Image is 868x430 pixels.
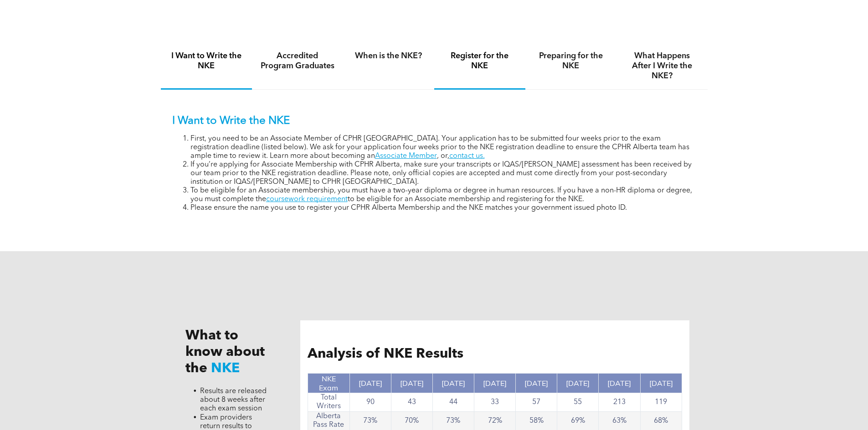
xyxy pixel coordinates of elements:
[474,374,515,393] th: [DATE]
[190,161,696,187] li: If you’re applying for Associate Membership with CPHR Alberta, make sure your transcripts or IQAS...
[349,374,391,393] th: [DATE]
[169,51,244,71] h4: I Want to Write the NKE
[349,393,391,412] td: 90
[516,393,557,412] td: 57
[190,187,696,204] li: To be eligible for an Associate membership, you must have a two-year diploma or degree in human r...
[432,374,474,393] th: [DATE]
[200,388,267,412] span: Results are released about 8 weeks after each exam session
[172,115,696,128] p: I Want to Write the NKE
[375,152,437,160] a: Associate Member
[260,51,335,71] h4: Accredited Program Graduates
[391,374,432,393] th: [DATE]
[432,393,474,412] td: 44
[351,51,426,61] h4: When is the NKE?
[625,51,699,81] h4: What Happens After I Write the NKE?
[190,135,696,161] li: First, you need to be an Associate Member of CPHR [GEOGRAPHIC_DATA]. Your application has to be s...
[185,329,265,375] span: What to know about the
[308,393,349,412] td: Total Writers
[308,347,463,361] span: Analysis of NKE Results
[442,51,517,71] h4: Register for the NKE
[211,362,240,375] span: NKE
[599,393,640,412] td: 213
[557,393,599,412] td: 55
[308,374,349,393] th: NKE Exam
[640,393,682,412] td: 119
[557,374,599,393] th: [DATE]
[599,374,640,393] th: [DATE]
[640,374,682,393] th: [DATE]
[266,196,348,203] a: coursework requirement
[474,393,515,412] td: 33
[391,393,432,412] td: 43
[449,152,485,160] a: contact us.
[534,51,608,71] h4: Preparing for the NKE
[516,374,557,393] th: [DATE]
[190,204,696,212] li: Please ensure the name you use to register your CPHR Alberta Membership and the NKE matches your ...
